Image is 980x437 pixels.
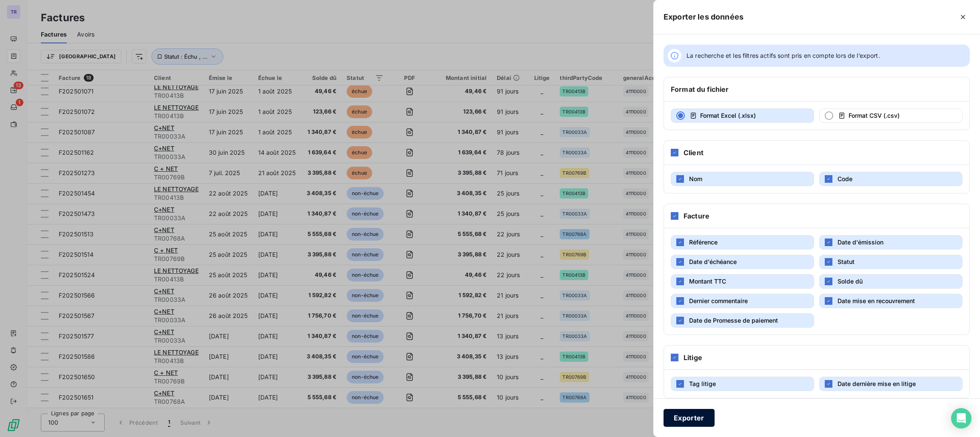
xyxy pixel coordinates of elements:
button: Format CSV (.csv) [819,108,963,123]
span: Nom [689,175,702,182]
h5: Exporter les données [664,11,744,23]
span: Date d'échéance [689,258,737,265]
button: Statut [819,255,963,269]
button: Date dernière mise en litige [819,377,963,391]
span: La recherche et les filtres actifs sont pris en compte lors de l’export. [687,51,880,60]
span: Solde dû [838,278,863,285]
button: Date mise en recouvrement [819,294,963,308]
button: Date d'échéance [671,255,814,269]
span: Date mise en recouvrement [838,297,915,304]
button: Dernier commentaire [671,294,814,308]
button: Montant TTC [671,274,814,289]
h6: Facture [684,211,709,221]
span: Format Excel (.xlsx) [700,112,756,119]
button: Date de Promesse de paiement [671,313,814,328]
h6: Litige [684,352,702,363]
button: Exporter [664,409,715,427]
span: Référence [689,238,718,246]
h6: Client [684,148,704,158]
span: Format CSV (.csv) [849,112,900,119]
span: Montant TTC [689,278,726,285]
div: Open Intercom Messenger [951,408,971,428]
span: Dernier commentaire [689,297,748,304]
span: Date dernière mise en litige [838,380,916,387]
button: Solde dû [819,274,963,289]
span: Tag litige [689,380,716,387]
button: Référence [671,235,814,250]
button: Format Excel (.xlsx) [671,108,814,123]
h6: Format du fichier [671,84,729,94]
button: Code [819,172,963,186]
button: Nom [671,172,814,186]
span: Date d'émission [838,238,883,246]
span: Code [838,175,852,182]
span: Date de Promesse de paiement [689,317,778,324]
span: Statut [838,258,855,265]
button: Tag litige [671,377,814,391]
button: Date d'émission [819,235,963,250]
